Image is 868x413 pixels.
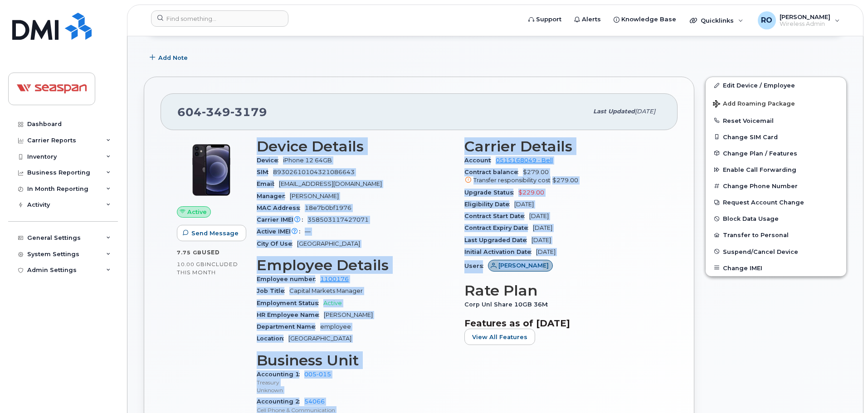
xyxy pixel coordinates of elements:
span: [GEOGRAPHIC_DATA] [297,240,360,247]
span: 358503117427071 [307,216,369,223]
span: Accounting 1 [257,371,304,378]
span: [PERSON_NAME] [324,311,373,318]
span: Contract balance [464,169,523,175]
span: 604 [177,105,267,119]
span: Contract Start Date [464,213,529,219]
span: Suspend/Cancel Device [723,248,798,255]
span: included this month [177,261,238,276]
span: Knowledge Base [621,15,676,24]
span: 3179 [230,105,267,119]
span: [EMAIL_ADDRESS][DOMAIN_NAME] [279,180,382,187]
h3: Device Details [257,138,454,155]
span: $279.00 [464,169,661,185]
a: Alerts [568,10,607,29]
h3: Employee Details [257,257,454,273]
span: Accounting 2 [257,398,304,405]
span: Email [257,180,279,187]
span: $279.00 [552,177,578,184]
span: Change Plan / Features [723,150,797,156]
span: Last Upgraded Date [464,237,532,243]
span: HR Employee Name [257,311,324,318]
button: Add Note [144,49,195,66]
a: [PERSON_NAME] [488,262,553,269]
div: Ryan Osborn [751,11,846,29]
button: Change IMEI [706,260,846,276]
span: Employment Status [257,300,323,306]
span: Send Message [191,229,239,238]
span: Active [187,208,207,216]
span: used [202,249,220,256]
span: Account [464,157,496,164]
img: iPhone_12.jpg [184,143,239,197]
span: Capital Markets Manager [289,287,363,294]
span: Alerts [582,15,601,24]
button: Change SIM Card [706,129,846,145]
span: 10.00 GB [177,261,205,267]
span: [PERSON_NAME] [498,261,549,270]
input: Find something... [151,10,288,27]
span: Manager [257,193,290,199]
span: [DATE] [533,224,552,231]
button: Suspend/Cancel Device [706,243,846,260]
span: Job Title [257,287,289,294]
span: Upgrade Status [464,189,518,196]
button: View All Features [464,329,535,345]
span: Support [536,15,561,24]
span: [DATE] [514,201,534,208]
button: Change Phone Number [706,178,846,194]
span: Corp Unl Share 10GB 36M [464,301,552,308]
span: Location [257,335,288,342]
button: Add Roaming Package [706,94,846,112]
span: [DATE] [532,237,551,243]
span: RO [761,15,772,26]
span: Contract Expiry Date [464,224,533,231]
h3: Rate Plan [464,282,661,299]
span: [PERSON_NAME] [290,193,339,199]
span: View All Features [472,333,527,341]
span: $229.00 [518,189,544,196]
a: Edit Device / Employee [706,77,846,93]
span: 349 [202,105,230,119]
h3: Business Unit [257,352,454,369]
span: [DATE] [529,213,549,219]
span: City Of Use [257,240,297,247]
span: MAC Address [257,204,305,211]
button: Reset Voicemail [706,112,846,129]
span: Carrier IMEI [257,216,307,223]
span: [DATE] [635,108,655,115]
span: Eligibility Date [464,201,514,208]
button: Change Plan / Features [706,145,846,161]
span: Device [257,157,283,164]
span: employee [320,323,351,330]
h3: Carrier Details [464,138,661,155]
span: Add Roaming Package [713,100,795,109]
span: [PERSON_NAME] [780,13,830,20]
a: Support [522,10,568,29]
a: 1100176 [320,276,349,282]
span: 89302610104321086643 [273,169,355,175]
span: Department Name [257,323,320,330]
span: [GEOGRAPHIC_DATA] [288,335,351,342]
span: Transfer responsibility cost [473,177,551,184]
span: SIM [257,169,273,175]
span: Active [323,300,342,306]
span: Users [464,262,488,269]
p: Treasury [257,379,454,386]
span: 18e7b0bf1976 [305,204,351,211]
span: 7.75 GB [177,249,202,256]
button: Request Account Change [706,194,846,210]
p: Unknown [257,386,454,394]
span: iPhone 12 64GB [283,157,332,164]
button: Enable Call Forwarding [706,161,846,178]
span: Active IMEI [257,228,305,235]
span: Employee number [257,276,320,282]
span: Last updated [593,108,635,115]
div: Quicklinks [683,11,750,29]
span: Add Note [158,53,188,62]
h3: Features as of [DATE] [464,318,661,329]
a: Knowledge Base [607,10,683,29]
a: 54066 [304,398,325,405]
span: — [305,228,311,235]
span: Wireless Admin [780,20,830,28]
span: [DATE] [536,248,556,255]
